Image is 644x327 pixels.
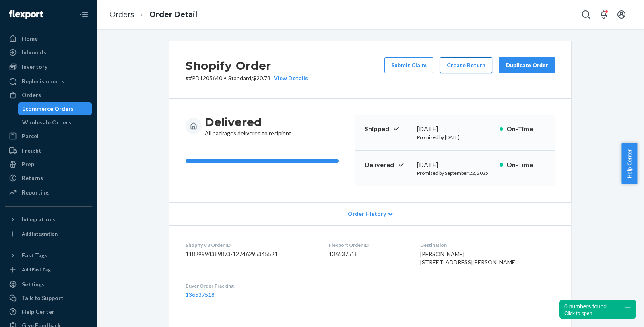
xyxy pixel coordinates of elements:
[5,265,92,275] a: Add Fast Tag
[440,57,492,73] button: Create Return
[5,249,92,262] button: Fast Tags
[109,10,134,19] a: Orders
[420,250,517,265] span: [PERSON_NAME] [STREET_ADDRESS][PERSON_NAME]
[506,61,548,69] div: Duplicate Order
[5,46,92,59] a: Inbounds
[348,210,386,218] span: Order History
[22,160,34,168] div: Prep
[22,251,47,259] div: Fast Tags
[5,32,92,45] a: Home
[22,105,74,113] div: Ecommerce Orders
[621,143,637,184] button: Help Center
[186,250,316,258] dd: 11829994389873-12746295345521
[22,118,71,126] div: Wholesale Orders
[417,134,493,141] p: Promised by [DATE]
[5,75,92,88] a: Replenishments
[329,250,407,258] dd: 136537518
[149,10,197,19] a: Order Detail
[5,172,92,184] a: Returns
[417,170,493,176] p: Promised by September 22, 2025
[186,282,316,289] dt: Buyer Order Tracking
[186,74,308,82] p: # #PD1205640 / $20.78
[613,6,630,23] button: Open account menu
[18,102,92,115] a: Ecommerce Orders
[186,291,215,298] a: 136537518
[22,132,39,140] div: Parcel
[18,116,92,129] a: Wholesale Orders
[506,124,545,134] p: On-Time
[22,35,38,43] div: Home
[9,10,43,19] img: Flexport logo
[270,74,308,82] button: View Details
[22,280,45,288] div: Settings
[22,147,41,155] div: Freight
[420,242,555,248] dt: Destination
[22,230,58,237] div: Add Integration
[22,91,41,99] div: Orders
[224,75,227,81] span: •
[365,124,411,134] p: Shipped
[365,160,411,170] p: Delivered
[22,63,47,71] div: Inventory
[5,130,92,143] a: Parcel
[5,278,92,291] a: Settings
[205,115,291,137] div: All packages delivered to recipient
[506,160,545,170] p: On-Time
[186,57,308,74] h2: Shopify Order
[384,57,433,73] button: Submit Claim
[76,6,92,23] button: Close Navigation
[499,57,555,73] button: Duplicate Order
[5,60,92,73] a: Inventory
[186,242,316,248] dt: Shopify V3 Order ID
[22,266,51,273] div: Add Fast Tag
[22,294,64,302] div: Talk to Support
[5,213,92,226] button: Integrations
[22,308,54,316] div: Help Center
[578,6,594,23] button: Open Search Box
[22,48,46,56] div: Inbounds
[22,215,56,224] div: Integrations
[22,174,43,182] div: Returns
[228,75,251,81] span: Standard
[417,160,493,170] div: [DATE]
[5,144,92,157] a: Freight
[417,124,493,134] div: [DATE]
[5,89,92,101] a: Orders
[5,158,92,171] a: Prep
[22,77,64,85] div: Replenishments
[205,115,291,129] h3: Delivered
[22,188,49,197] div: Reporting
[329,242,407,248] dt: Flexport Order ID
[5,292,92,304] a: Talk to Support
[596,6,612,23] button: Open notifications
[5,186,92,199] a: Reporting
[103,3,204,27] ol: breadcrumbs
[5,229,92,239] a: Add Integration
[5,305,92,318] a: Help Center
